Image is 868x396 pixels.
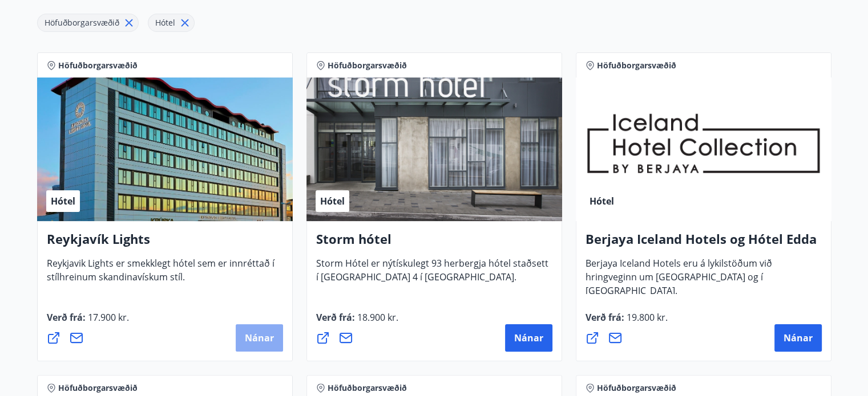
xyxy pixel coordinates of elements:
span: Berjaya Iceland Hotels eru á lykilstöðum við hringveginn um [GEOGRAPHIC_DATA] og í [GEOGRAPHIC_DA... [586,257,772,306]
span: Reykjavik Lights er smekklegt hótel sem er innréttað í stílhreinum skandinavískum stíl. [47,257,274,292]
button: Nánar [774,324,822,352]
span: Höfuðborgarsvæðið [328,60,407,71]
span: Hótel [155,17,175,28]
span: Höfuðborgarsvæðið [58,60,138,71]
h4: Berjaya Iceland Hotels og Hótel Edda [586,230,822,256]
span: Storm Hótel er nýtískulegt 93 herbergja hótel staðsett í [GEOGRAPHIC_DATA] 4 í [GEOGRAPHIC_DATA]. [316,257,548,292]
span: 18.900 kr. [355,311,398,324]
span: Nánar [784,332,813,344]
span: Höfuðborgarsvæðið [58,382,138,394]
span: Nánar [245,332,274,344]
span: Höfuðborgarsvæðið [45,17,119,28]
h4: Reykjavík Lights [47,230,283,256]
div: Hótel [148,14,195,32]
span: Hótel [51,195,75,207]
span: 19.800 kr. [624,311,668,324]
span: Höfuðborgarsvæðið [328,382,407,394]
span: 17.900 kr. [86,311,129,324]
span: Hótel [320,195,345,207]
span: Verð frá : [47,311,129,333]
span: Verð frá : [316,311,398,333]
div: Höfuðborgarsvæðið [37,14,139,32]
span: Verð frá : [586,311,668,333]
span: Höfuðborgarsvæðið [597,60,676,71]
h4: Storm hótel [316,230,552,256]
button: Nánar [236,324,283,352]
button: Nánar [505,324,552,352]
span: Nánar [514,332,543,344]
span: Hótel [590,195,614,207]
span: Höfuðborgarsvæðið [597,382,676,394]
